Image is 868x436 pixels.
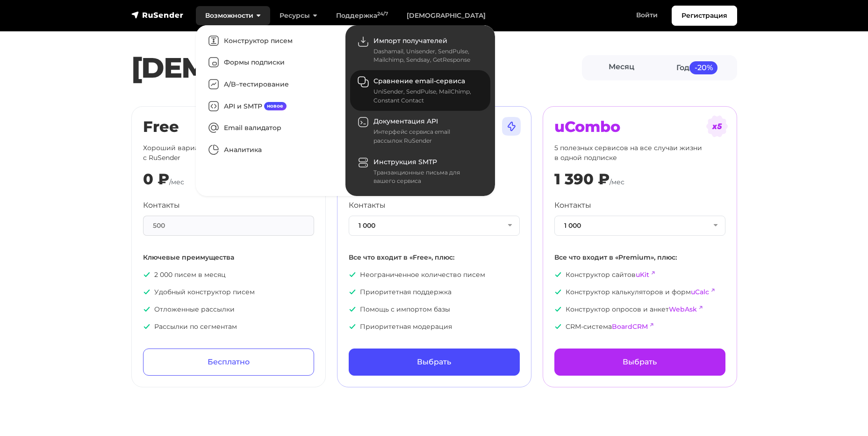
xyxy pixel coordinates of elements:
[554,216,725,236] button: 1 000
[554,253,725,262] p: Все что входит в «Premium», плюс:
[264,102,287,110] span: новое
[143,349,314,376] a: Бесплатно
[554,200,591,211] label: Контакты
[689,61,717,74] span: -20%
[349,305,356,313] img: icon-ok.svg
[201,73,341,95] a: A/B–тестирование
[612,322,648,331] a: BoardCRM
[349,322,520,332] p: Приоритетная модерация
[554,322,725,332] p: CRM-система
[554,287,725,297] p: Конструктор калькуляторов и форм
[554,170,610,188] div: 1 390 ₽
[669,305,697,313] a: WebAsk
[143,271,151,278] img: icon-ok.svg
[349,200,386,211] label: Контакты
[373,158,437,166] span: Инструкция SMTP
[196,6,270,25] a: Возможности
[554,323,562,330] img: icon-ok.svg
[373,168,479,186] div: Транзакционные письма для вашего сервиса
[349,270,520,280] p: Неограниченное количество писем
[270,6,327,25] a: Ресурсы
[349,216,520,236] button: 1 000
[327,6,397,25] a: Поддержка24/7
[554,143,725,163] p: 5 полезных сервисов на все случаи жизни в одной подписке
[627,6,667,25] a: Войти
[706,115,728,138] img: tarif-ucombo.svg
[143,200,180,211] label: Контакты
[373,117,438,125] span: Документация API
[143,270,314,280] p: 2 000 писем в месяц
[350,111,490,151] a: Документация API Интерфейс сервиса email рассылок RuSender
[201,117,341,139] a: Email валидатор
[201,52,341,74] a: Формы подписки
[350,70,490,110] a: Сравнение email-сервиса UniSender, SendPulse, MailChimp, Constant Contact
[143,253,314,262] p: Ключевые преимущества
[349,323,356,330] img: icon-ok.svg
[349,271,356,278] img: icon-ok.svg
[660,57,735,78] a: Год
[201,139,341,161] a: Аналитика
[691,288,709,296] a: uCalc
[373,36,447,45] span: Импорт получателей
[143,288,151,296] img: icon-ok.svg
[143,323,151,330] img: icon-ok.svg
[143,305,151,313] img: icon-ok.svg
[554,305,562,313] img: icon-ok.svg
[373,87,479,105] div: UniSender, SendPulse, MailChimp, Constant Contact
[350,151,490,191] a: Инструкция SMTP Транзакционные письма для вашего сервиса
[373,77,465,85] span: Сравнение email-сервиса
[349,288,356,296] img: icon-ok.svg
[131,10,184,20] img: RuSender
[349,253,520,262] p: Все что входит в «Free», плюс:
[500,115,523,138] img: tarif-premium.svg
[672,6,737,26] a: Регистрация
[169,178,184,186] span: /мес
[397,6,495,25] a: [DEMOGRAPHIC_DATA]
[143,143,314,163] p: Хороший вариант, чтобы ознакомиться с RuSender
[636,270,649,279] a: uKit
[201,95,341,117] a: API и SMTPновое
[143,170,169,188] div: 0 ₽
[143,118,314,136] h2: Free
[373,47,479,65] div: Dashamail, Unisender, SendPulse, Mailchimp, Sendsay, GetResponse
[377,11,388,17] sup: 24/7
[373,128,479,145] div: Интерфейс сервиса email рассылок RuSender
[610,178,624,186] span: /мес
[554,118,725,136] h2: uCombo
[554,271,562,278] img: icon-ok.svg
[554,349,725,376] a: Выбрать
[349,305,520,314] p: Помощь с импортом базы
[349,287,520,297] p: Приоритетная поддержка
[350,30,490,70] a: Импорт получателей Dashamail, Unisender, SendPulse, Mailchimp, Sendsay, GetResponse
[554,305,725,314] p: Конструктор опросов и анкет
[201,30,341,52] a: Конструктор писем
[554,270,725,280] p: Конструктор сайтов
[143,305,314,314] p: Отложенные рассылки
[131,51,582,85] h1: [DEMOGRAPHIC_DATA]
[349,349,520,376] a: Выбрать
[584,57,660,78] a: Месяц
[554,288,562,296] img: icon-ok.svg
[143,287,314,297] p: Удобный конструктор писем
[143,322,314,332] p: Рассылки по сегментам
